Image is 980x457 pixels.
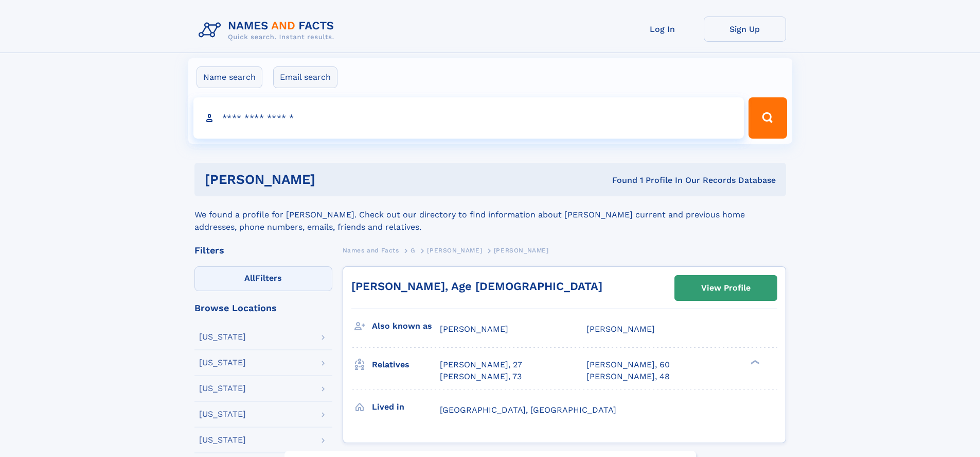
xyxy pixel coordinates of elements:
[586,324,655,334] span: [PERSON_NAME]
[199,410,246,418] div: [US_STATE]
[194,196,786,233] div: We found a profile for [PERSON_NAME]. Check out our directory to find information about [PERSON_N...
[586,359,670,370] a: [PERSON_NAME], 60
[411,247,416,254] span: G
[675,276,777,300] a: View Profile
[343,244,399,257] a: Names and Facts
[372,398,440,416] h3: Lived in
[199,359,246,367] div: [US_STATE]
[464,175,776,186] div: Found 1 Profile In Our Records Database
[194,266,332,291] label: Filters
[197,66,262,88] label: Name search
[199,333,246,341] div: [US_STATE]
[193,97,744,139] input: search input
[427,244,482,257] a: [PERSON_NAME]
[586,371,670,382] a: [PERSON_NAME], 48
[427,247,482,254] span: [PERSON_NAME]
[273,66,337,88] label: Email search
[194,16,343,44] img: Logo Names and Facts
[372,356,440,374] h3: Relatives
[372,317,440,335] h3: Also known as
[194,303,332,313] div: Browse Locations
[351,280,602,293] a: [PERSON_NAME], Age [DEMOGRAPHIC_DATA]
[748,359,760,366] div: ❯
[440,359,522,370] a: [PERSON_NAME], 27
[494,247,549,254] span: [PERSON_NAME]
[701,276,751,300] div: View Profile
[411,244,416,257] a: G
[205,173,464,186] h1: [PERSON_NAME]
[440,405,616,415] span: [GEOGRAPHIC_DATA], [GEOGRAPHIC_DATA]
[440,324,508,334] span: [PERSON_NAME]
[194,246,332,255] div: Filters
[244,273,255,283] span: All
[440,371,522,382] a: [PERSON_NAME], 73
[749,97,787,139] button: Search Button
[704,16,786,42] a: Sign Up
[199,384,246,393] div: [US_STATE]
[199,436,246,444] div: [US_STATE]
[621,16,704,42] a: Log In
